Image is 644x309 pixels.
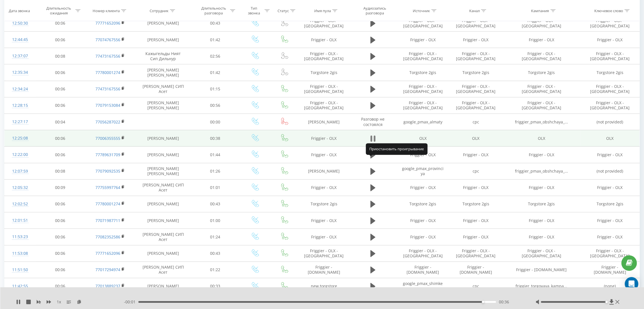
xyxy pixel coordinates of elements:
[36,229,85,245] td: 00:06
[245,6,263,16] div: Тип звонка
[136,245,191,262] td: [PERSON_NAME]
[298,212,350,229] td: Friggier - OLX
[95,234,120,240] a: 77082352586
[10,51,30,62] div: 12:37:07
[191,147,240,163] td: 01:44
[581,278,639,294] td: (none)
[36,196,85,212] td: 00:06
[136,64,191,81] td: [PERSON_NAME] [PERSON_NAME]
[95,185,120,190] a: 77755997764
[136,196,191,212] td: [PERSON_NAME]
[502,15,581,31] td: Friggier - OLX - [GEOGRAPHIC_DATA]
[413,8,430,13] div: Источник
[449,147,502,163] td: Friggier - OLX
[36,32,85,48] td: 00:06
[396,179,449,196] td: Friggier - OLX
[36,163,85,179] td: 00:08
[396,229,449,245] td: Friggier - OLX
[36,48,85,64] td: 00:08
[502,212,581,229] td: Friggier - OLX
[502,245,581,262] td: Friggier - OLX - [GEOGRAPHIC_DATA]
[298,163,350,179] td: [PERSON_NAME]
[502,97,581,114] td: Friggier - OLX - [GEOGRAPHIC_DATA]
[502,32,581,48] td: Friggier - OLX
[298,262,350,278] td: Friggier - [DOMAIN_NAME]
[298,32,350,48] td: Friggier - OLX
[95,53,120,59] a: 77473167556
[314,8,331,13] div: Имя пула
[150,8,169,13] div: Сотрудник
[298,97,350,114] td: Friggier - OLX - [GEOGRAPHIC_DATA]
[581,245,639,262] td: Friggier - OLX - [GEOGRAPHIC_DATA]
[36,147,85,163] td: 00:06
[515,168,568,174] span: friggier_pmax_obshchaya_...
[36,262,85,278] td: 00:06
[581,147,639,163] td: Friggier - OLX
[502,64,581,81] td: Torgstore 2gis
[499,299,509,305] span: 00:36
[95,136,120,141] a: 77006355555
[581,163,639,179] td: (not provided)
[516,283,567,289] span: friggier_torgovaya_kampa...
[594,8,623,13] div: Ключевое слово
[531,8,549,13] div: Кампания
[298,147,350,163] td: Friggier - OLX
[136,179,191,196] td: [PERSON_NAME] СИП Асет
[191,212,240,229] td: 01:00
[124,299,138,305] span: - 00:01
[298,48,350,64] td: Friggier - OLX - [GEOGRAPHIC_DATA]
[136,163,191,179] td: [PERSON_NAME] [PERSON_NAME]
[502,196,581,212] td: Torgstore 2gis
[356,6,393,16] div: Аудиозапись разговора
[95,168,120,174] a: 77079092535
[581,15,639,31] td: Friggier - OLX - [GEOGRAPHIC_DATA]
[191,114,240,130] td: 00:00
[10,281,30,292] div: 11:42:55
[449,229,502,245] td: Friggier - OLX
[396,97,449,114] td: Friggier - OLX - [GEOGRAPHIC_DATA]
[298,229,350,245] td: Friggier - OLX
[10,182,30,193] div: 12:05:32
[502,48,581,64] td: Friggier - OLX - [GEOGRAPHIC_DATA]
[396,278,449,294] td: google_pmax_shimkent
[136,32,191,48] td: [PERSON_NAME]
[198,6,229,16] div: Длительность разговора
[298,64,350,81] td: Torgstore 2gis
[191,262,240,278] td: 01:22
[191,229,240,245] td: 01:24
[396,81,449,97] td: Friggier - OLX - [GEOGRAPHIC_DATA]
[396,48,449,64] td: Friggier - OLX - [GEOGRAPHIC_DATA]
[581,130,639,147] td: OLX
[10,231,30,242] div: 11:53:23
[191,81,240,97] td: 01:15
[95,103,120,108] a: 77079153084
[36,81,85,97] td: 00:06
[95,119,120,125] a: 77056287022
[10,84,30,95] div: 12:34:24
[36,130,85,147] td: 00:06
[449,15,502,31] td: Friggier - OLX - [GEOGRAPHIC_DATA]
[396,130,449,147] td: OLX
[191,64,240,81] td: 01:42
[502,229,581,245] td: Friggier - OLX
[191,15,240,31] td: 00:43
[44,6,74,16] div: Длительность ожидания
[10,116,30,127] div: 12:27:17
[449,163,502,179] td: cpc
[502,130,581,147] td: OLX
[36,15,85,31] td: 00:06
[10,34,30,45] div: 12:44:45
[36,64,85,81] td: 00:06
[36,212,85,229] td: 00:06
[95,201,120,206] a: 77780001274
[10,100,30,111] div: 12:28:15
[515,119,568,125] span: friggier_pmax_obshchaya_...
[136,97,191,114] td: [PERSON_NAME] [PERSON_NAME]
[191,97,240,114] td: 00:56
[191,196,240,212] td: 00:43
[298,130,350,147] td: Friggier - OLX
[95,152,120,157] a: 77789631709
[581,196,639,212] td: Torgstore 2gis
[191,179,240,196] td: 01:01
[396,114,449,130] td: google_pmax_almaty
